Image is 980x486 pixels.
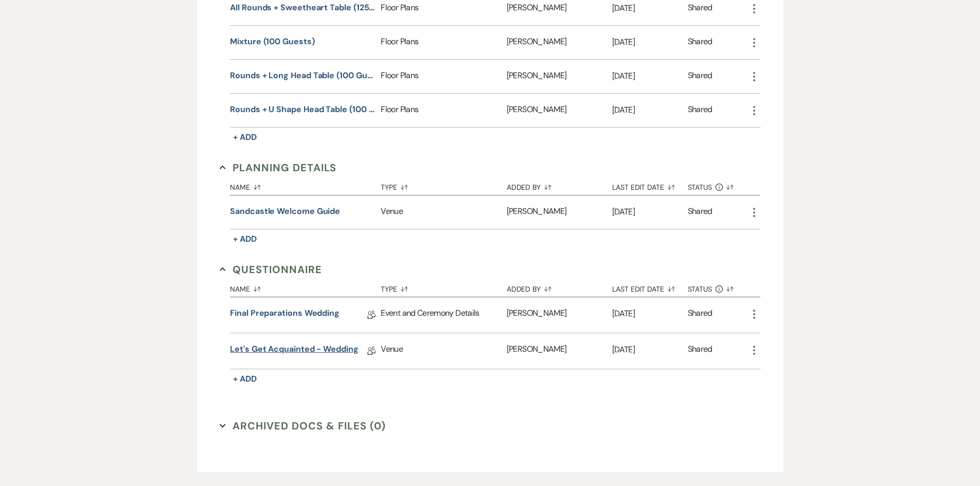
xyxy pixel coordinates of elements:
button: Type [381,277,506,297]
button: Added By [507,175,612,195]
div: Shared [688,205,712,219]
p: [DATE] [612,307,688,320]
div: [PERSON_NAME] [507,195,612,229]
div: Shared [688,307,712,323]
div: Shared [688,35,712,49]
div: [PERSON_NAME] [507,60,612,93]
div: Venue [381,333,506,369]
button: + Add [230,130,260,145]
button: Questionnaire [220,262,322,277]
div: [PERSON_NAME] [507,26,612,59]
button: Archived Docs & Files (0) [220,418,386,434]
button: Sandcastle Welcome Guide [230,205,340,218]
button: Last Edit Date [612,277,688,297]
span: + Add [233,132,257,142]
p: [DATE] [612,35,688,49]
button: + Add [230,232,260,246]
button: Name [230,175,381,195]
button: Rounds + U shape head table (100 guests) [230,103,377,116]
div: Shared [688,343,712,359]
button: Status [688,175,748,195]
p: [DATE] [612,343,688,356]
div: Floor Plans [381,26,506,59]
div: Event and Ceremony Details [381,297,506,333]
button: Added By [507,277,612,297]
div: Floor Plans [381,94,506,127]
button: Rounds + long head table (100 guests) [230,69,377,82]
div: Shared [688,69,712,83]
div: [PERSON_NAME] [507,94,612,127]
span: Status [688,285,712,293]
div: [PERSON_NAME] [507,297,612,333]
p: [DATE] [612,103,688,117]
span: + Add [233,373,257,384]
button: All rounds + Sweetheart table (125 guests) [230,2,377,14]
p: [DATE] [612,2,688,15]
p: [DATE] [612,205,688,219]
span: Status [688,184,712,191]
a: Let's Get Acquainted - Wedding [230,343,359,359]
div: Venue [381,195,506,229]
div: Floor Plans [381,60,506,93]
button: Status [688,277,748,297]
div: [PERSON_NAME] [507,333,612,369]
div: Shared [688,2,712,15]
button: Type [381,175,506,195]
a: Final Preparations Wedding [230,307,340,323]
span: + Add [233,233,257,244]
button: Last Edit Date [612,175,688,195]
p: [DATE] [612,69,688,83]
button: Planning Details [220,160,336,175]
button: Mixture (100 guests) [230,35,314,48]
div: Shared [688,103,712,117]
button: Name [230,277,381,297]
button: + Add [230,372,260,386]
